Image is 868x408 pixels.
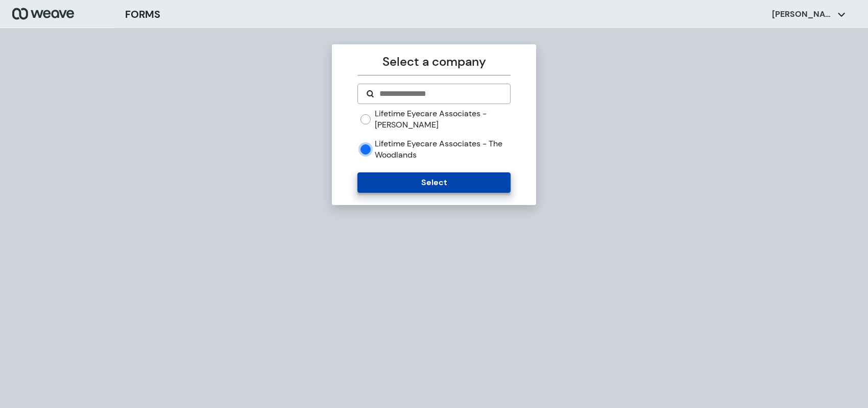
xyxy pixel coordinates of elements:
label: Lifetime Eyecare Associates - The Woodlands [375,138,510,160]
p: [PERSON_NAME] [772,9,833,20]
label: Lifetime Eyecare Associates - [PERSON_NAME] [375,108,510,130]
button: Select [357,172,510,193]
p: Select a company [357,53,510,71]
h3: FORMS [125,7,160,22]
input: Search [378,88,501,100]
